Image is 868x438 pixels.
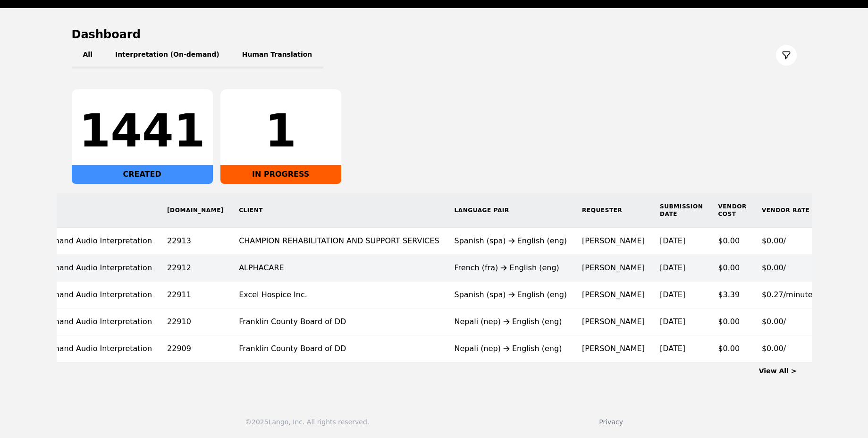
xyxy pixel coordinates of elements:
td: Franklin County Board of DD [231,309,447,335]
div: CREATED [72,165,213,184]
th: [DOMAIN_NAME] [160,193,231,228]
th: Type [21,193,160,228]
th: Requester [574,193,652,228]
time: [DATE] [660,263,685,272]
td: 22912 [160,255,231,282]
button: Filter [776,45,797,66]
div: Spanish (spa) English (eng) [455,289,567,301]
td: $0.00 [710,335,754,362]
div: Nepali (nep) English (eng) [455,316,567,327]
a: View All > [759,367,797,375]
time: [DATE] [660,290,685,299]
td: Excel Hospice Inc. [231,282,447,309]
span: $0.00/ [762,344,786,353]
span: $0.00/ [762,317,786,326]
td: Franklin County Board of DD [231,335,447,362]
span: $0.00/ [762,263,786,272]
td: $0.00 [710,228,754,255]
button: All [72,42,104,69]
td: On-Demand Audio Interpretation [21,228,160,255]
td: $0.00 [710,309,754,335]
div: French (fra) English (eng) [455,262,567,274]
td: CHAMPION REHABILITATION AND SUPPORT SERVICES [231,228,447,255]
th: Vendor Rate [754,193,820,228]
th: Submission Date [652,193,710,228]
div: 1441 [79,108,205,154]
td: On-Demand Audio Interpretation [21,335,160,362]
td: [PERSON_NAME] [574,255,652,282]
div: © 2025 Lango, Inc. All rights reserved. [245,417,369,427]
td: [PERSON_NAME] [574,228,652,255]
div: Spanish (spa) English (eng) [455,235,567,247]
div: Nepali (nep) English (eng) [455,343,567,354]
span: $0.00/ [762,236,786,245]
h1: Dashboard [72,27,797,42]
td: $3.39 [710,282,754,309]
button: Human Translation [231,42,324,69]
time: [DATE] [660,236,685,245]
button: Interpretation (On-demand) [104,42,231,69]
td: [PERSON_NAME] [574,282,652,309]
a: Privacy [599,418,623,426]
div: IN PROGRESS [220,165,341,184]
th: Language Pair [447,193,575,228]
td: 22909 [160,335,231,362]
time: [DATE] [660,317,685,326]
td: [PERSON_NAME] [574,309,652,335]
td: 22910 [160,309,231,335]
td: On-Demand Audio Interpretation [21,309,160,335]
td: 22911 [160,282,231,309]
time: [DATE] [660,344,685,353]
td: On-Demand Audio Interpretation [21,255,160,282]
th: Vendor Cost [710,193,754,228]
td: [PERSON_NAME] [574,335,652,362]
td: 22913 [160,228,231,255]
td: On-Demand Audio Interpretation [21,282,160,309]
td: ALPHACARE [231,255,447,282]
div: 1 [228,108,334,154]
th: Client [231,193,447,228]
td: $0.00 [710,255,754,282]
span: $0.27/minute [762,290,813,299]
